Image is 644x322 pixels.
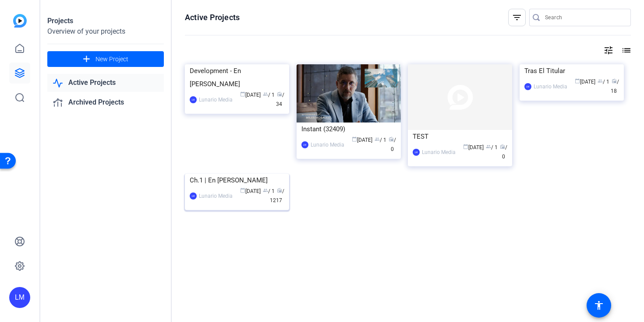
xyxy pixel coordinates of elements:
span: calendar_today [240,188,245,193]
span: calendar_today [575,78,580,84]
span: / 1 [486,144,498,150]
span: / 1 [598,79,609,85]
mat-icon: filter_list [512,12,522,23]
input: Search [545,12,624,23]
div: LM [190,192,197,199]
span: group [263,188,268,193]
div: LM [9,287,30,308]
div: LM [413,149,420,156]
span: [DATE] [575,79,595,85]
span: group [486,144,491,149]
span: [DATE] [463,144,484,150]
div: Lunario Media [534,82,567,91]
div: Lunario Media [422,148,456,157]
span: calendar_today [463,144,468,149]
mat-icon: accessibility [594,300,604,311]
span: group [375,136,380,142]
span: radio [389,136,394,142]
span: / 18 [611,79,619,94]
span: / 34 [276,92,284,107]
div: TEST [413,130,507,143]
span: / 1217 [270,188,284,203]
a: Active Projects [47,74,164,92]
mat-icon: add [81,54,92,65]
div: LM [524,83,531,90]
div: Lunario Media [199,95,233,104]
button: New Project [47,51,164,67]
h1: Active Projects [185,12,240,23]
span: radio [277,188,282,193]
span: / 1 [375,137,386,143]
span: calendar_today [240,91,245,97]
img: blue-gradient.svg [13,14,27,28]
a: Archived Projects [47,94,164,112]
span: radio [612,78,617,84]
span: [DATE] [352,137,372,143]
span: [DATE] [240,92,261,98]
span: group [598,78,603,84]
span: group [263,91,268,97]
span: / 0 [500,144,507,160]
span: New Project [96,55,128,64]
span: / 1 [263,188,275,194]
div: Development - En [PERSON_NAME] [190,64,284,91]
div: Tras El Titular [524,64,619,77]
span: radio [500,144,505,149]
span: calendar_today [352,136,357,142]
span: [DATE] [240,188,261,194]
div: Instant (32409) [301,122,396,136]
div: Ch.1 | En [PERSON_NAME] [190,174,284,187]
div: LM [301,141,308,148]
span: / 1 [263,92,275,98]
div: Overview of your projects [47,26,164,37]
span: radio [277,91,282,97]
div: Projects [47,16,164,26]
div: Lunario Media [311,140,344,149]
span: / 0 [389,137,396,152]
div: LM [190,96,197,103]
mat-icon: list [620,45,631,56]
mat-icon: tune [603,45,614,56]
div: Lunario Media [199,192,233,200]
